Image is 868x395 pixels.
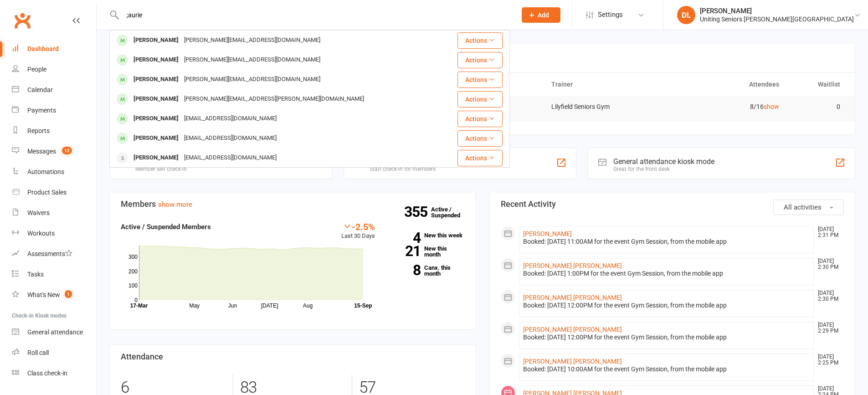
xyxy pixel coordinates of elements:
[389,263,421,277] strong: 8
[12,141,96,162] a: Messages 12
[27,291,60,298] div: What's New
[12,343,96,363] a: Roll call
[598,5,623,25] span: Settings
[677,6,695,24] div: DL
[131,73,181,86] div: [PERSON_NAME]
[27,250,72,257] div: Assessments
[457,150,503,166] button: Actions
[181,112,279,125] div: [EMAIL_ADDRESS][DOMAIN_NAME]
[543,73,665,96] th: Trainer
[341,221,375,241] div: Last 30 Days
[135,166,192,172] div: Member self check-in
[27,328,83,336] div: General attendance
[523,302,810,309] div: Booked: [DATE] 12:00PM for the event Gym Session, from the mobile app
[389,244,421,258] strong: 21
[700,15,854,23] div: Uniting Seniors [PERSON_NAME][GEOGRAPHIC_DATA]
[457,52,503,68] button: Actions
[181,132,279,145] div: [EMAIL_ADDRESS][DOMAIN_NAME]
[27,148,56,155] div: Messages
[501,200,844,209] h3: Recent Activity
[700,7,854,15] div: [PERSON_NAME]
[522,7,560,23] button: Add
[120,9,510,21] input: Search...
[523,238,810,246] div: Booked: [DATE] 11:00AM for the event Gym Session, from the mobile app
[27,349,49,356] div: Roll call
[12,80,96,100] a: Calendar
[457,111,503,127] button: Actions
[131,34,181,47] div: [PERSON_NAME]
[370,166,436,172] div: Staff check-in for members
[27,168,64,175] div: Automations
[523,333,810,341] div: Booked: [DATE] 12:00PM for the event Gym Session, from the mobile app
[121,223,211,231] strong: Active / Suspended Members
[12,244,96,264] a: Assessments
[389,232,464,238] a: 4New this week
[773,200,844,215] button: All activities
[523,262,622,269] a: [PERSON_NAME] [PERSON_NAME]
[27,369,67,377] div: Class check-in
[813,354,843,366] time: [DATE] 2:25 PM
[457,72,503,88] button: Actions
[341,221,375,231] div: -2.5%
[12,322,96,343] a: General attendance kiosk mode
[27,127,50,134] div: Reports
[27,66,46,73] div: People
[523,358,622,365] a: [PERSON_NAME] [PERSON_NAME]
[62,147,72,154] span: 12
[181,53,323,67] div: [PERSON_NAME][EMAIL_ADDRESS][DOMAIN_NAME]
[613,157,714,166] div: General attendance kiosk mode
[523,326,622,333] a: [PERSON_NAME] [PERSON_NAME]
[404,205,431,219] strong: 355
[131,92,181,106] div: [PERSON_NAME]
[181,34,323,47] div: [PERSON_NAME][EMAIL_ADDRESS][DOMAIN_NAME]
[813,322,843,334] time: [DATE] 2:29 PM
[538,11,549,19] span: Add
[12,162,96,182] a: Automations
[431,200,471,225] a: 355Active / Suspended
[181,92,367,106] div: [PERSON_NAME][EMAIL_ADDRESS][PERSON_NAME][DOMAIN_NAME]
[131,53,181,67] div: [PERSON_NAME]
[665,96,787,118] td: 8/16
[12,363,96,384] a: Class kiosk mode
[665,73,787,96] th: Attendees
[121,200,464,209] h3: Members
[784,203,822,211] span: All activities
[158,200,192,209] a: show more
[813,258,843,270] time: [DATE] 2:30 PM
[813,290,843,302] time: [DATE] 2:30 PM
[12,39,96,59] a: Dashboard
[389,246,464,257] a: 21New this month
[12,59,96,80] a: People
[131,132,181,145] div: [PERSON_NAME]
[523,365,810,373] div: Booked: [DATE] 10:00AM for the event Gym Session, from the mobile app
[12,121,96,141] a: Reports
[12,223,96,244] a: Workouts
[27,45,59,52] div: Dashboard
[12,264,96,285] a: Tasks
[11,9,34,32] a: Clubworx
[12,285,96,305] a: What's New1
[523,294,622,301] a: [PERSON_NAME] [PERSON_NAME]
[457,91,503,108] button: Actions
[12,100,96,121] a: Payments
[457,32,503,49] button: Actions
[523,270,810,277] div: Booked: [DATE] 1:00PM for the event Gym Session, from the mobile app
[27,209,50,216] div: Waivers
[543,96,665,118] td: Lilyfield Seniors Gym
[181,73,323,86] div: [PERSON_NAME][EMAIL_ADDRESS][DOMAIN_NAME]
[27,271,44,278] div: Tasks
[389,231,421,245] strong: 4
[613,166,714,172] div: Great for the front desk
[457,130,503,147] button: Actions
[181,151,279,164] div: [EMAIL_ADDRESS][DOMAIN_NAME]
[787,96,848,118] td: 0
[27,107,56,114] div: Payments
[813,226,843,238] time: [DATE] 2:31 PM
[27,189,67,196] div: Product Sales
[523,230,572,237] a: [PERSON_NAME]
[27,86,53,93] div: Calendar
[389,265,464,277] a: 8Canx. this month
[121,352,464,361] h3: Attendance
[27,230,55,237] div: Workouts
[764,103,779,110] a: show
